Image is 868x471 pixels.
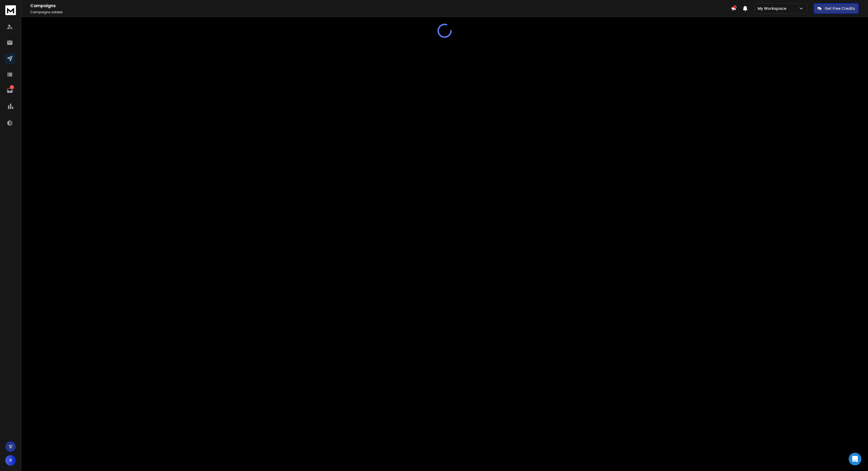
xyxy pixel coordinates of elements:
[825,6,855,11] p: Get Free Credits
[758,6,788,11] p: My Workspace
[849,453,861,465] div: Open Intercom Messenger
[5,455,16,466] button: R
[30,10,731,14] p: Campaigns added
[30,3,731,9] h1: Campaigns
[5,85,15,96] a: 1
[5,5,16,15] img: logo
[814,3,859,14] button: Get Free Credits
[10,85,14,89] p: 1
